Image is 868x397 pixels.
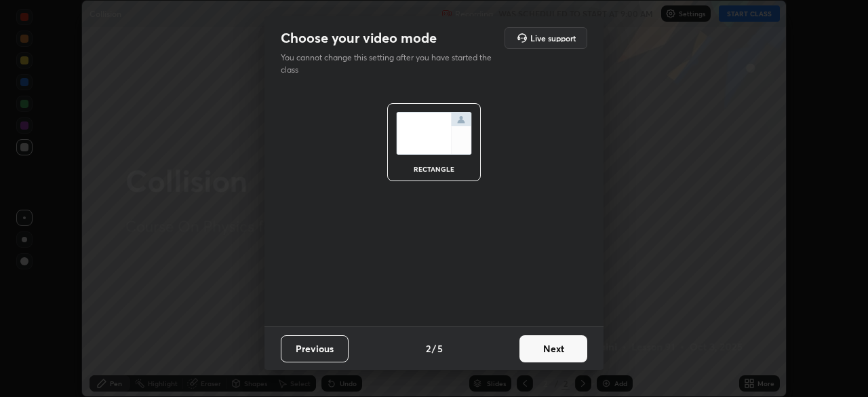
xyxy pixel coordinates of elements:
[530,34,576,42] h5: Live support
[407,166,461,172] div: rectangle
[432,341,436,356] h4: /
[281,52,500,76] p: You cannot change this setting after you have started the class
[396,112,472,155] img: normalScreenIcon.ae25ed63.svg
[281,335,349,362] button: Previous
[426,341,431,356] h4: 2
[519,335,587,362] button: Next
[281,29,437,47] h2: Choose your video mode
[437,341,443,356] h4: 5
